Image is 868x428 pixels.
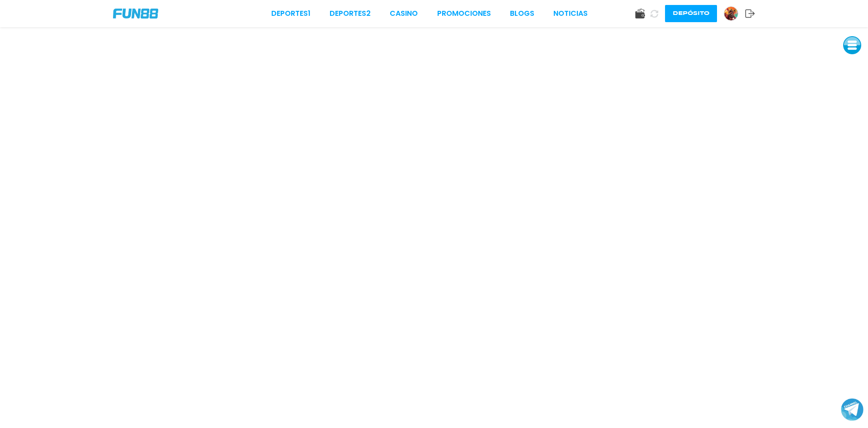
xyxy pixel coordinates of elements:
[724,7,738,20] img: Avatar
[113,9,158,19] img: Company Logo
[510,8,534,19] a: BLOGS
[841,398,863,421] button: Join telegram channel
[330,8,371,19] a: Deportes2
[665,5,717,22] button: Depósito
[437,8,491,19] a: Promociones
[271,8,311,19] a: Deportes1
[553,8,588,19] a: NOTICIAS
[724,6,745,21] a: Avatar
[390,8,418,19] a: CASINO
